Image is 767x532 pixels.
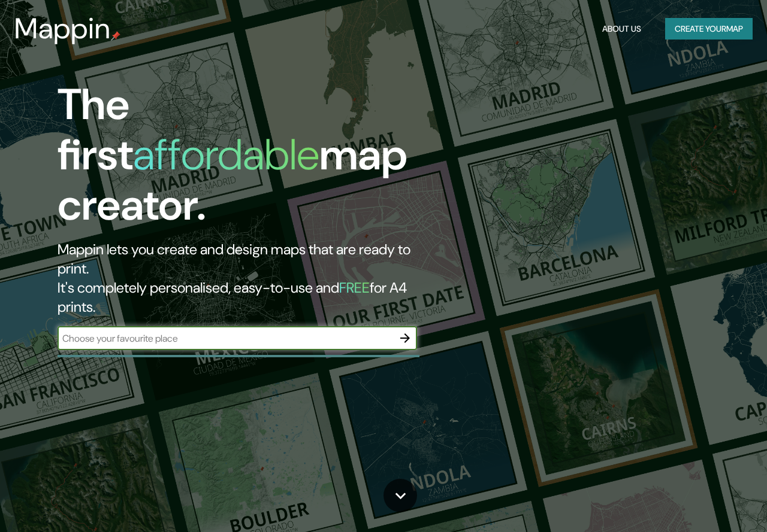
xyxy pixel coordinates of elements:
[339,278,370,297] h5: FREE
[58,80,441,240] h1: The first map creator.
[111,31,120,41] img: mappin-pin
[58,240,441,317] h2: Mappin lets you create and design maps that are ready to print. It's completely personalised, eas...
[665,18,753,40] button: Create yourmap
[14,12,111,45] h3: Mappin
[597,18,646,40] button: About Us
[58,332,393,345] input: Choose your favourite place
[133,127,319,183] h1: affordable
